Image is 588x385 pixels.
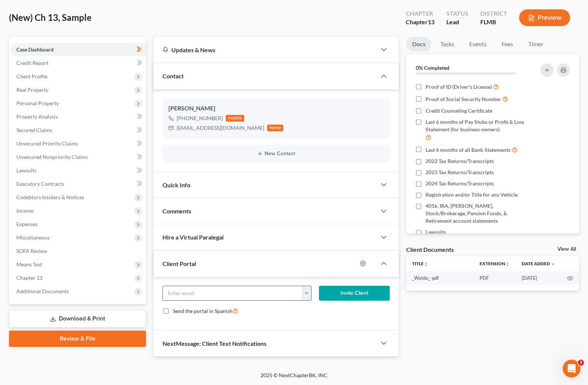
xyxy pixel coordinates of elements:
span: Last 6 months of all Bank Statements [426,146,510,154]
span: Proof of ID (Driver's License) [426,83,492,91]
span: (New) Ch 13, Sample [9,12,92,23]
td: _Waldo_-pdf [406,271,474,285]
span: Case Dashboard [16,46,54,53]
div: home [267,125,284,131]
span: Executory Contracts [16,181,64,187]
a: Fees [496,37,519,51]
input: Enter email [163,286,303,300]
span: Property Analysis [16,113,58,120]
span: Contact [162,72,184,79]
strong: 0% Completed [416,65,449,71]
a: Property Analysis [10,110,146,123]
a: Date Added expand_more [522,261,555,266]
i: expand_more [551,262,555,266]
a: Lawsuits [10,164,146,177]
a: Extensionunfold_more [480,261,510,266]
span: Last 6 months of Pay Stubs or Profit & Loss Statement (for business owners) [426,118,529,133]
span: Credit Report [16,60,48,66]
span: Expenses [16,221,38,227]
a: Events [463,37,493,51]
span: Hire a Virtual Paralegal [162,234,224,241]
div: FLMB [480,18,507,26]
span: Secured Claims [16,127,52,133]
span: 2023 Tax Returns/Transcripts [426,169,494,176]
button: Preview [519,9,570,26]
a: Review & File [9,331,146,347]
span: Client Profile [16,73,47,79]
button: Invite Client [319,286,390,301]
div: [PERSON_NAME] [168,104,384,113]
span: Additional Documents [16,288,69,294]
span: Real Property [16,87,48,93]
span: Personal Property [16,100,59,106]
a: Tasks [434,37,460,51]
a: Download & Print [9,310,146,328]
span: Client Portal [162,260,196,267]
span: Lawsuits [426,228,446,236]
div: Chapter [406,18,434,26]
div: Status [446,9,468,18]
span: Credit Counseling Certificate [426,107,492,115]
span: SOFA Review [16,248,47,254]
span: Comments [162,207,191,215]
div: Client Documents [406,245,454,253]
i: unfold_more [505,262,510,266]
span: Lawsuits [16,167,37,173]
span: Chapter 13 [16,275,42,281]
span: Unsecured Nonpriority Claims [16,154,88,160]
a: SOFA Review [10,244,146,258]
a: Case Dashboard [10,43,146,56]
span: 401k, IRA, [PERSON_NAME], Stock/Brokerage, Pension Funds, & Retirement account statements [426,202,529,225]
iframe: Intercom live chat [563,360,581,378]
span: 2022 Tax Returns/Transcripts [426,157,494,165]
a: Secured Claims [10,123,146,137]
span: 3 [578,360,584,366]
a: Unsecured Nonpriority Claims [10,150,146,164]
span: NextMessage: Client Text Notifications [162,340,266,347]
a: Timer [522,37,549,51]
span: Unsecured Priority Claims [16,140,78,147]
div: [PHONE_NUMBER] [177,115,223,122]
span: Codebtors Insiders & Notices [16,194,84,200]
div: 2025 © NextChapterBK, INC [82,372,506,385]
button: New Contact [168,151,384,157]
a: Titleunfold_more [412,261,428,266]
span: 2024 Tax Returns/Transcripts [426,180,494,187]
div: Chapter [406,9,434,18]
a: Executory Contracts [10,177,146,191]
span: Send the portal in Spanish [173,308,233,314]
span: Means Test [16,261,42,267]
a: Docs [406,37,431,51]
div: [EMAIL_ADDRESS][DOMAIN_NAME] [177,124,264,132]
a: Credit Report [10,56,146,70]
span: Miscellaneous [16,234,50,241]
span: Registration and/or Title for any Vehicle [426,191,518,198]
td: [DATE] [516,271,561,285]
span: Proof of Social Security Number [426,96,501,103]
a: View All [557,247,576,252]
td: PDF [474,271,516,285]
div: mobile [226,115,244,122]
div: Updates & News [162,46,367,54]
span: Income [16,207,34,214]
span: Quick Info [162,181,190,188]
div: District [480,9,507,18]
a: Unsecured Priority Claims [10,137,146,150]
div: Lead [446,18,468,26]
i: unfold_more [424,262,428,266]
span: 13 [428,18,434,25]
